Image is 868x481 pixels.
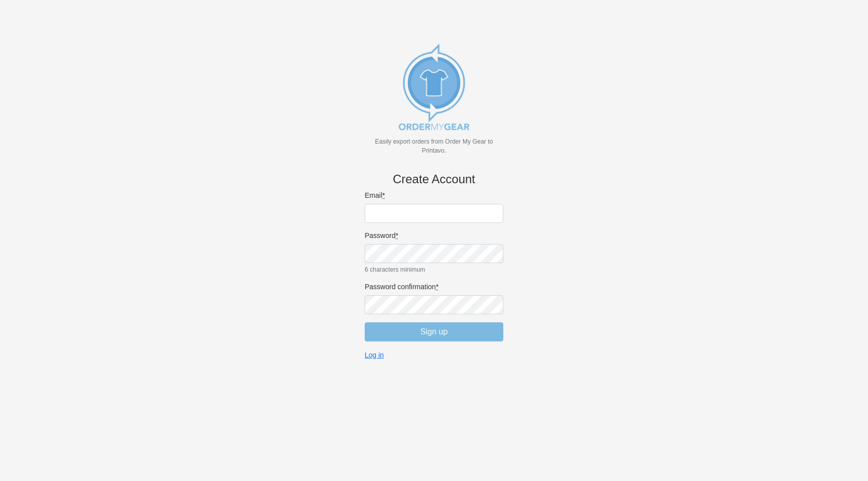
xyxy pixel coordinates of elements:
abbr: required [395,231,398,239]
abbr: required [436,283,439,291]
img: new_omg_export_logo-652582c309f788888370c3373ec495a74b7b3fc93c8838f76510ecd25890bcc4.png [384,37,484,137]
h4: Create Account [365,172,503,187]
a: Log in [365,350,384,359]
label: Email [365,191,503,200]
abbr: required [382,191,385,199]
small: 6 characters minimum [365,265,503,274]
input: Sign up [365,322,503,341]
p: Easily export orders from Order My Gear to Printavo. [365,137,503,155]
label: Password confirmation [365,282,503,291]
label: Password [365,231,503,240]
